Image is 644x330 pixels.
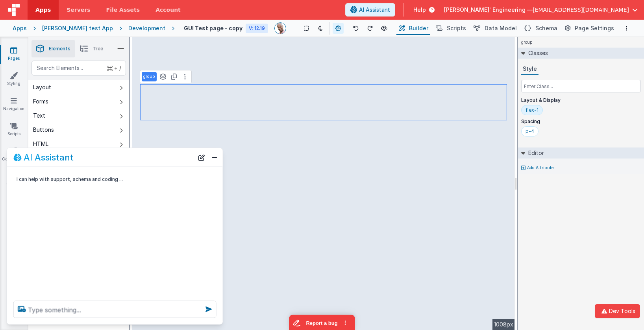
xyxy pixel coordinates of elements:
span: Data Model [485,24,517,32]
button: AI Assistant [345,3,395,17]
span: File Assets [106,6,140,14]
span: Tree [93,46,103,52]
span: Schema [535,24,557,32]
p: I can help with support, schema and coding ... [17,175,193,183]
input: Enter Class... [521,80,641,92]
button: Add Attribute [521,165,641,171]
button: Forms [28,94,129,109]
button: Scripts [433,22,468,35]
span: [EMAIL_ADDRESS][DOMAIN_NAME] [533,6,629,14]
button: Style [521,63,539,75]
button: Options [622,24,631,33]
span: [PERSON_NAME]' Engineering — [444,6,533,14]
span: Elements [49,46,70,52]
span: Builder [409,24,428,32]
p: Spacing [521,118,641,125]
div: Forms [33,98,48,105]
button: [PERSON_NAME]' Engineering — [EMAIL_ADDRESS][DOMAIN_NAME] [444,6,638,14]
button: Close [209,152,220,163]
h2: AI Assistant [24,153,74,162]
div: Development [128,24,165,32]
span: Apps [35,6,51,14]
span: Scripts [447,24,466,32]
div: Text [33,112,45,120]
span: Help [413,6,426,14]
div: 1008px [492,319,515,330]
button: Buttons [28,123,129,137]
button: Text [28,109,129,123]
img: 11ac31fe5dc3d0eff3fbbbf7b26fa6e1 [275,23,286,34]
div: [PERSON_NAME] test App [42,24,113,32]
div: HTML [33,140,48,148]
div: V: 12.19 [246,24,268,33]
button: Dev Tools [595,304,640,318]
button: Schema [522,22,559,35]
h2: Editor [525,147,544,159]
div: p-4 [526,128,534,135]
button: Layout [28,80,129,94]
h4: GUI Test page - copy [184,25,242,31]
p: Add Attribute [527,165,554,171]
span: Servers [67,6,90,14]
div: --> [132,37,515,330]
div: flex-1 [526,107,539,113]
p: group [143,74,155,80]
button: Page Settings [562,22,616,35]
div: Buttons [33,126,54,134]
p: Layout & Display [521,97,641,103]
div: Layout [33,83,51,91]
span: + / [107,61,121,76]
div: Apps [13,24,27,32]
button: New Chat [196,152,207,163]
span: AI Assistant [359,6,390,14]
button: HTML [28,137,129,151]
input: Search Elements... [31,61,126,76]
button: Builder [396,22,430,35]
h2: Classes [525,48,548,59]
span: Page Settings [575,24,614,32]
button: Data Model [471,22,518,35]
h4: group [518,37,535,48]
